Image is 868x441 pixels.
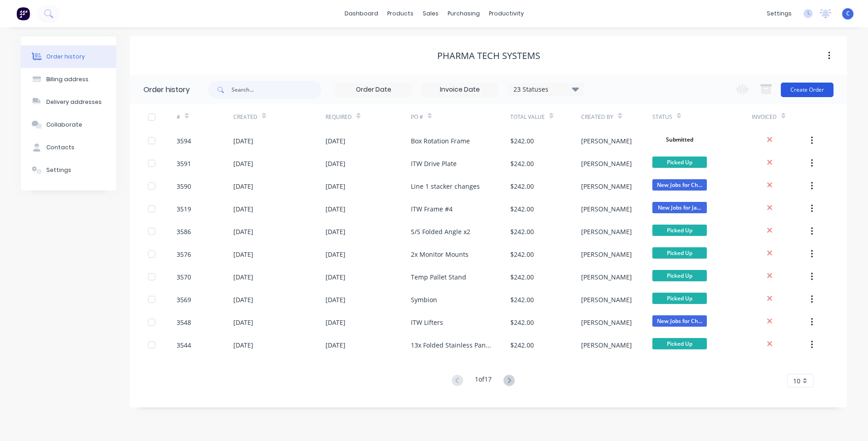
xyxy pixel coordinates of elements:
div: $242.00 [510,181,534,191]
div: $242.00 [510,227,534,236]
span: New Jobs for Ch... [652,179,707,191]
span: Picked Up [652,157,707,168]
div: Delivery addresses [46,98,102,106]
div: Total Value [510,104,581,129]
span: Submitted [652,134,707,145]
div: [DATE] [325,295,345,304]
div: 3569 [177,295,191,304]
div: Invoiced [752,104,809,129]
div: $242.00 [510,250,534,259]
div: Temp Pallet Stand [411,272,466,282]
div: 3594 [177,136,191,146]
div: 3570 [177,272,191,282]
div: [DATE] [233,136,253,146]
div: 3548 [177,318,191,327]
div: [PERSON_NAME] [581,318,632,327]
div: 3590 [177,181,191,191]
div: $242.00 [510,272,534,282]
div: Created By [581,104,652,129]
div: [PERSON_NAME] [581,181,632,191]
button: Billing address [21,68,116,91]
div: PO # [411,113,423,121]
div: [DATE] [233,204,253,214]
div: [DATE] [325,136,345,146]
span: Picked Up [652,270,707,281]
div: Settings [46,166,71,174]
div: Total Value [510,113,545,121]
div: Symbion [411,295,437,304]
div: [DATE] [233,318,253,327]
div: Status [652,113,672,121]
div: Contacts [46,143,74,152]
div: [PERSON_NAME] [581,295,632,304]
div: PO # [411,104,510,129]
div: sales [418,7,443,20]
span: New Jobs for Ch... [652,315,707,327]
div: 3586 [177,227,191,236]
div: [PERSON_NAME] [581,272,632,282]
div: [DATE] [325,181,345,191]
div: 13x Folded Stainless Panels [411,340,492,350]
div: Created By [581,113,613,121]
div: Status [652,104,752,129]
span: Picked Up [652,247,707,259]
div: [PERSON_NAME] [581,159,632,168]
div: Invoiced [752,113,777,121]
span: Picked Up [652,338,707,349]
a: dashboard [340,7,383,20]
div: # [177,113,180,121]
div: 2x Monitor Mounts [411,250,469,259]
div: $242.00 [510,204,534,214]
span: 10 [793,376,800,386]
input: Invoice Date [422,83,498,97]
div: Box Rotation Frame [411,136,470,146]
div: 3591 [177,159,191,168]
div: $242.00 [510,318,534,327]
div: Line 1 stacker changes [411,181,480,191]
div: [DATE] [325,227,345,236]
div: # [177,104,233,129]
div: 3576 [177,250,191,259]
div: 3544 [177,340,191,350]
div: [DATE] [325,318,345,327]
div: [PERSON_NAME] [581,250,632,259]
span: Picked Up [652,225,707,236]
button: Order history [21,45,116,68]
div: Pharma Tech Systems [437,50,540,61]
div: [DATE] [325,159,345,168]
div: ITW Lifters [411,318,443,327]
div: ITW Drive Plate [411,159,457,168]
div: [DATE] [233,250,253,259]
input: Search... [232,81,321,99]
div: productivity [484,7,528,20]
span: New Jobs for Ja... [652,202,707,213]
button: Create Order [781,83,833,97]
span: C [846,10,850,18]
div: [PERSON_NAME] [581,340,632,350]
div: [DATE] [233,340,253,350]
div: [DATE] [233,181,253,191]
div: Created [233,104,325,129]
div: [DATE] [325,340,345,350]
div: [DATE] [233,227,253,236]
div: $242.00 [510,136,534,146]
div: Order history [143,84,190,95]
div: [PERSON_NAME] [581,204,632,214]
div: $242.00 [510,295,534,304]
div: Billing address [46,75,89,83]
div: [PERSON_NAME] [581,136,632,146]
div: [DATE] [233,272,253,282]
div: Collaborate [46,121,82,129]
div: [DATE] [325,204,345,214]
div: Created [233,113,257,121]
div: 23 Statuses [508,84,584,94]
div: products [383,7,418,20]
button: Contacts [21,136,116,159]
div: [DATE] [233,159,253,168]
div: Required [325,113,352,121]
div: Required [325,104,411,129]
div: $242.00 [510,159,534,168]
div: 1 of 17 [475,374,492,387]
button: Delivery addresses [21,91,116,113]
button: Collaborate [21,113,116,136]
